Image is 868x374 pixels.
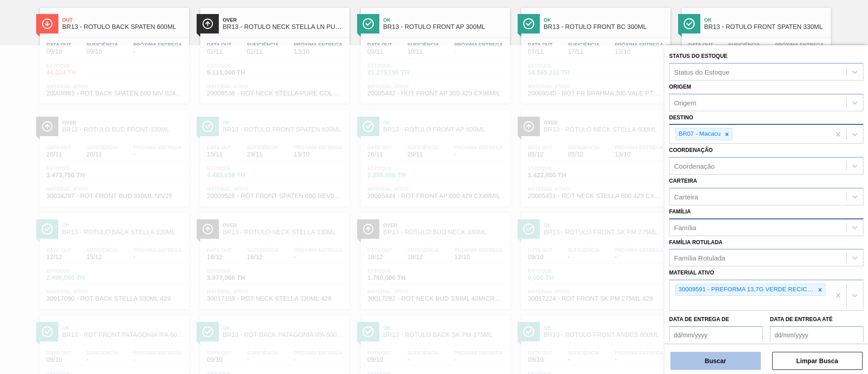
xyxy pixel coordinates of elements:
[669,239,722,246] label: Família Rotulada
[615,42,664,47] span: Próxima Entrega
[354,1,514,104] a: ÍconeOkBR13 - RÓTULO FRONT AP 300MLData out03/11Suficiência10/11Próxima Entrega-Estoque21.273,155...
[193,1,354,104] a: ÍconeOverBR13 - RÓTULO NECK STELLA LN PURE GOLD 330MLData out02/11Suficiência02/11Próxima Entrega...
[62,17,184,23] span: Out
[454,42,503,47] span: Próxima Entrega
[47,42,71,47] span: Data out
[704,24,826,30] span: BR13 - RÓTULO FRONT SPATEN 330ML
[568,42,599,47] span: Suficiência
[669,326,763,344] input: dd/mm/yyyy
[207,42,232,47] span: Data out
[676,284,815,295] div: 30009591 - PREFORMA 13,7G VERDE RECICLADA
[689,42,713,47] span: Data out
[728,42,760,47] span: Suficiência
[669,84,691,90] label: Origem
[669,53,727,59] label: Status do Estoque
[704,17,826,23] span: Ok
[33,1,193,104] a: ÍconeOutBR13 - RÓTULO BACK SPATEN 600MLData out09/10Suficiência09/10Próxima Entrega-Estoque44,024...
[544,17,666,23] span: Ok
[674,223,696,231] div: Família
[669,147,713,153] label: Coordenação
[674,254,725,262] div: Família Rotulada
[770,316,833,322] label: Data de Entrega até
[133,42,182,47] span: Próxima Entrega
[544,24,666,30] span: BR13 - RÓTULO FRONT BC 300ML
[770,326,863,344] input: dd/mm/yyyy
[674,162,715,170] div: Coordenação
[523,18,534,29] img: Ícone
[407,42,439,47] span: Suficiência
[675,1,835,104] a: ÍconeOkBR13 - RÓTULO FRONT SPATEN 330MLData out19/11Suficiência21/11Próxima Entrega09/11Estoque2....
[669,178,697,184] label: Carteira
[669,208,691,215] label: Família
[223,17,345,23] span: Over
[42,18,53,29] img: Ícone
[674,99,696,106] div: Origem
[669,270,714,276] label: Material ativo
[514,1,675,104] a: ÍconeOkBR13 - RÓTULO FRONT BC 300MLData out07/11Suficiência17/11Próxima Entrega13/10Estoque14.595...
[684,18,695,29] img: Ícone
[775,42,824,47] span: Próxima Entrega
[247,42,278,47] span: Suficiência
[223,24,345,30] span: BR13 - RÓTULO NECK STELLA LN PURE GOLD 330ML
[669,114,693,121] label: Destino
[674,193,698,200] div: Carteira
[202,18,213,29] img: Ícone
[363,18,374,29] img: Ícone
[86,42,118,47] span: Suficiência
[294,42,343,47] span: Próxima Entrega
[62,24,184,30] span: BR13 - RÓTULO BACK SPATEN 600ML
[383,17,505,23] span: Ok
[383,24,505,30] span: BR13 - RÓTULO FRONT AP 300ML
[368,42,392,47] span: Data out
[676,128,722,140] div: BR07 - Macacu
[669,316,729,322] label: Data de Entrega de
[674,68,730,76] div: Status do Estoque
[528,42,553,47] span: Data out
